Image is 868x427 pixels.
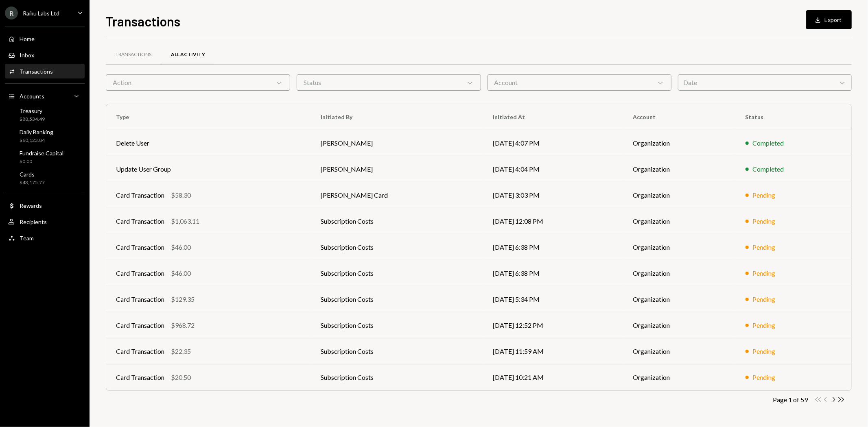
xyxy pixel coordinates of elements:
[116,216,164,226] div: Card Transaction
[753,268,776,278] div: Pending
[20,107,45,114] div: Treasury
[488,74,672,91] div: Account
[623,130,735,156] td: Organization
[297,74,481,91] div: Status
[116,242,164,252] div: Card Transaction
[623,338,735,364] td: Organization
[106,13,180,29] h1: Transactions
[116,294,164,304] div: Card Transaction
[106,44,161,65] a: Transactions
[483,260,623,286] td: [DATE] 6:38 PM
[753,346,776,356] div: Pending
[483,182,623,208] td: [DATE] 3:03 PM
[483,364,623,390] td: [DATE] 10:21 AM
[171,320,195,330] div: $968.72
[753,242,776,252] div: Pending
[5,64,85,78] a: Transactions
[311,364,483,390] td: Subscription Costs
[20,150,63,157] div: Fundraise Capital
[623,182,735,208] td: Organization
[5,48,85,62] a: Inbox
[20,218,47,225] div: Recipients
[623,260,735,286] td: Organization
[311,156,483,182] td: [PERSON_NAME]
[106,74,290,91] div: Action
[483,338,623,364] td: [DATE] 11:59 AM
[116,190,164,200] div: Card Transaction
[20,129,53,135] div: Daily Banking
[753,320,776,330] div: Pending
[753,216,776,226] div: Pending
[171,51,205,58] div: All Activity
[20,116,45,123] div: $88,534.49
[623,364,735,390] td: Organization
[116,320,164,330] div: Card Transaction
[5,105,85,124] a: Treasury$88,534.49
[20,137,53,144] div: $60,123.84
[623,286,735,312] td: Organization
[20,158,63,165] div: $0.00
[5,89,85,103] a: Accounts
[5,168,85,188] a: Cards$43,175.77
[161,44,215,65] a: All Activity
[311,260,483,286] td: Subscription Costs
[753,373,776,382] div: Pending
[116,373,164,382] div: Card Transaction
[311,338,483,364] td: Subscription Costs
[311,234,483,260] td: Subscription Costs
[623,208,735,234] td: Organization
[483,234,623,260] td: [DATE] 6:38 PM
[20,93,44,100] div: Accounts
[171,190,191,200] div: $58.30
[311,182,483,208] td: [PERSON_NAME] Card
[311,130,483,156] td: [PERSON_NAME]
[171,268,191,278] div: $46.00
[483,312,623,338] td: [DATE] 12:52 PM
[311,208,483,234] td: Subscription Costs
[753,164,784,174] div: Completed
[116,51,151,58] div: Transactions
[736,104,851,130] th: Status
[483,208,623,234] td: [DATE] 12:08 PM
[106,104,311,130] th: Type
[806,10,852,29] button: Export
[5,7,18,20] div: R
[20,68,53,75] div: Transactions
[773,396,808,403] div: Page 1 of 59
[116,346,164,356] div: Card Transaction
[20,202,42,209] div: Rewards
[5,231,85,245] a: Team
[311,104,483,130] th: Initiated By
[106,130,311,156] td: Delete User
[483,130,623,156] td: [DATE] 4:07 PM
[106,156,311,182] td: Update User Group
[20,171,45,178] div: Cards
[753,190,776,200] div: Pending
[171,242,191,252] div: $46.00
[623,156,735,182] td: Organization
[171,294,195,304] div: $129.35
[311,312,483,338] td: Subscription Costs
[23,10,59,17] div: Raiku Labs Ltd
[623,234,735,260] td: Organization
[311,286,483,312] td: Subscription Costs
[5,214,85,229] a: Recipients
[623,104,735,130] th: Account
[20,52,34,59] div: Inbox
[483,104,623,130] th: Initiated At
[116,268,164,278] div: Card Transaction
[483,286,623,312] td: [DATE] 5:34 PM
[678,74,852,91] div: Date
[5,198,85,213] a: Rewards
[5,126,85,146] a: Daily Banking$60,123.84
[753,294,776,304] div: Pending
[5,31,85,46] a: Home
[171,346,191,356] div: $22.35
[20,235,34,242] div: Team
[171,373,191,382] div: $20.50
[483,156,623,182] td: [DATE] 4:04 PM
[623,312,735,338] td: Organization
[5,147,85,167] a: Fundraise Capital$0.00
[20,179,45,186] div: $43,175.77
[20,35,35,42] div: Home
